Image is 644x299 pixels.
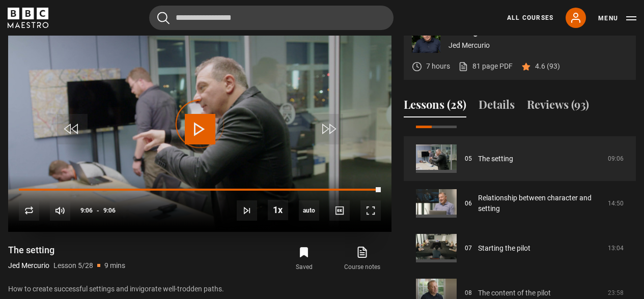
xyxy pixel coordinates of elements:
button: Lessons (28) [404,96,466,117]
div: Progress Bar [19,189,381,191]
button: Replay [19,200,39,221]
p: 7 hours [426,61,450,72]
button: Submit the search query [157,12,170,24]
button: Details [479,96,515,117]
p: Jed Mercurio [8,260,49,271]
video-js: Video Player [8,16,391,232]
svg: BBC Maestro [8,8,48,28]
a: Starting the pilot [478,243,530,254]
p: Lesson 5/28 [53,260,93,271]
a: Course notes [333,244,391,274]
button: Mute [50,200,70,221]
span: 9:06 [103,201,116,220]
p: Jed Mercurio [449,40,628,51]
button: Captions [329,200,350,221]
h1: The setting [8,244,125,256]
button: Next Lesson [237,200,257,221]
p: 4.6 (93) [535,61,560,72]
p: How to create successful settings and invigorate well-trodden paths. [8,284,391,294]
button: Reviews (93) [527,96,589,117]
p: 9 mins [104,260,125,271]
button: Fullscreen [360,200,381,221]
button: Saved [275,244,333,274]
button: Toggle navigation [598,13,636,23]
button: Playback Rate [268,200,288,220]
input: Search [149,6,394,30]
p: Writing Drama for Television [449,27,628,36]
a: Relationship between character and setting [478,193,602,214]
a: 81 page PDF [458,61,513,72]
span: auto [299,200,319,221]
a: The setting [478,154,513,164]
span: 9:06 [80,201,93,220]
span: - [97,207,99,214]
a: All Courses [507,13,553,22]
div: Current quality: 720p [299,200,319,221]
